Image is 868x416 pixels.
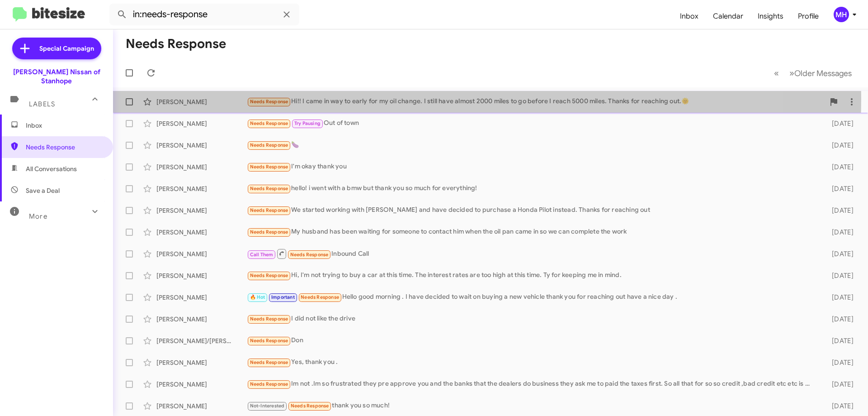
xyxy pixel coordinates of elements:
[247,401,817,411] div: thank you so much!
[817,402,861,411] div: [DATE]
[250,403,285,409] span: Not-Interested
[109,4,299,25] input: Search
[247,314,817,324] div: I did not like the drive
[750,3,791,29] a: Insights
[250,142,288,148] span: Needs Response
[126,37,226,51] h1: Needs Response
[817,315,861,324] div: [DATE]
[247,357,817,368] div: Yes, thank you .
[834,7,849,22] div: MH
[156,358,247,367] div: [PERSON_NAME]
[156,228,247,237] div: [PERSON_NAME]
[156,380,247,389] div: [PERSON_NAME]
[817,184,861,193] div: [DATE]
[156,184,247,193] div: [PERSON_NAME]
[247,118,817,129] div: Out of town
[791,3,826,29] a: Profile
[247,96,825,107] div: Hi!! I came in way to early for my oil change. I still have almost 2000 miles to go before I reac...
[294,120,321,126] span: Try Pausing
[156,336,247,345] div: [PERSON_NAME]/[PERSON_NAME]
[789,67,794,79] span: »
[156,163,247,172] div: [PERSON_NAME]
[250,229,288,235] span: Needs Response
[250,294,265,300] span: 🔥 Hot
[247,248,817,259] div: Inbound Call
[769,64,857,82] nav: Page navigation example
[247,140,817,150] div: 🍆
[156,402,247,411] div: [PERSON_NAME]
[291,403,329,409] span: Needs Response
[156,97,247,106] div: [PERSON_NAME]
[156,315,247,324] div: [PERSON_NAME]
[817,228,861,237] div: [DATE]
[250,186,288,191] span: Needs Response
[784,64,857,82] button: Next
[271,294,295,300] span: Important
[156,141,247,150] div: [PERSON_NAME]
[250,273,288,278] span: Needs Response
[250,338,288,344] span: Needs Response
[817,163,861,172] div: [DATE]
[26,186,60,195] span: Save a Deal
[29,212,47,220] span: More
[247,292,817,302] div: Hello good morning . I have decided to wait on buying a new vehicle thank you for reaching out ha...
[250,99,288,105] span: Needs Response
[817,206,861,215] div: [DATE]
[817,336,861,345] div: [DATE]
[673,3,706,29] a: Inbox
[247,335,817,346] div: Don
[250,252,274,258] span: Call Them
[39,44,94,53] span: Special Campaign
[156,271,247,280] div: [PERSON_NAME]
[250,316,288,322] span: Needs Response
[769,64,784,82] button: Previous
[817,380,861,389] div: [DATE]
[817,271,861,280] div: [DATE]
[247,227,817,237] div: My husband has been waiting for someone to contact him when the oil pan came in so we can complet...
[706,3,750,29] a: Calendar
[250,359,288,365] span: Needs Response
[247,162,817,172] div: I'm okay thank you
[817,119,861,128] div: [DATE]
[156,293,247,302] div: [PERSON_NAME]
[247,183,817,194] div: hello! i went with a bmw but thank you so much for everything!
[29,100,55,108] span: Labels
[817,141,861,150] div: [DATE]
[774,67,779,79] span: «
[12,38,101,59] a: Special Campaign
[156,119,247,128] div: [PERSON_NAME]
[247,205,817,215] div: We started working with [PERSON_NAME] and have decided to purchase a Honda Pilot instead. Thanks ...
[290,252,329,258] span: Needs Response
[794,68,852,78] span: Older Messages
[817,293,861,302] div: [DATE]
[826,7,858,22] button: MH
[817,249,861,258] div: [DATE]
[250,120,288,126] span: Needs Response
[250,381,288,387] span: Needs Response
[250,164,288,170] span: Needs Response
[817,358,861,367] div: [DATE]
[26,121,103,130] span: Inbox
[247,379,817,389] div: Im not .Im so frustrated they pre approve you and the banks that the dealers do business they ask...
[301,294,339,300] span: Needs Response
[250,207,288,213] span: Needs Response
[26,143,103,152] span: Needs Response
[156,249,247,258] div: [PERSON_NAME]
[156,206,247,215] div: [PERSON_NAME]
[26,164,77,173] span: All Conversations
[247,270,817,281] div: Hi, I'm not trying to buy a car at this time. The interest rates are too high at this time. Ty fo...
